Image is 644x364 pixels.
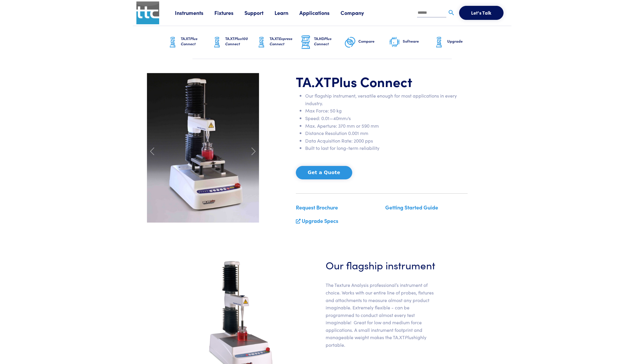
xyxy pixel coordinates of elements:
[305,92,468,107] li: Our flagship instrument, versatile enough for most applications in every industry.
[433,35,445,50] img: ta-xt-graphic.png
[341,9,375,16] a: Company
[447,39,478,44] h6: Upgrade
[326,258,438,272] h3: Our flagship instrument
[331,72,412,91] span: Plus Connect
[256,26,300,59] a: TA.XTExpress Connect
[211,35,223,50] img: ta-xt-graphic.png
[270,36,300,46] h6: TA.XT
[296,166,352,179] button: Get a Quote
[211,26,256,59] a: TA.XTPlus100 Connect
[389,26,433,59] a: Software
[459,6,504,20] button: Let's Talk
[344,26,389,59] a: Compare
[244,9,275,16] a: Support
[225,36,248,46] span: Plus100 Connect
[326,281,438,349] p: The Texture Analysis professional’s instrument of choice. Works with our entire line of probes, f...
[305,122,468,130] li: Max. Aperture: 370 mm or 590 mm
[403,39,433,44] h6: Software
[389,36,400,48] img: software-graphic.png
[358,39,389,44] h6: Compare
[302,217,338,224] a: Upgrade Specs
[167,26,211,59] a: TA.XTPlus Connect
[214,9,244,16] a: Fixtures
[305,144,468,152] li: Built to last for long-term reliability
[270,36,292,46] span: Express Connect
[433,26,478,59] a: Upgrade
[300,35,312,50] img: ta-hd-graphic.png
[314,36,331,46] span: Plus Connect
[275,9,299,16] a: Learn
[305,115,468,122] li: Speed: 0.01—40mm/s
[181,36,197,46] span: Plus Connect
[385,204,438,211] a: Getting Started Guide
[256,35,267,50] img: ta-xt-graphic.png
[181,36,211,46] h6: TA.XT
[300,26,344,59] a: TA.HDPlus Connect
[344,35,356,50] img: compare-graphic.png
[136,1,159,24] img: ttc_logo_1x1_v1.0.png
[305,129,468,137] li: Distance Resolution 0.001 mm
[305,137,468,145] li: Data Acquisition Rate: 2000 pps
[305,107,468,115] li: Max Force: 50 kg
[296,73,468,90] h1: TA.XT
[147,73,259,223] img: carousel-ta-xt-plus-bloom.jpg
[225,36,256,46] h6: TA.XT
[175,9,214,16] a: Instruments
[167,35,178,50] img: ta-xt-graphic.png
[405,334,414,340] span: Plus
[299,9,341,16] a: Applications
[296,204,338,211] a: Request Brochure
[314,36,344,46] h6: TA.HD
